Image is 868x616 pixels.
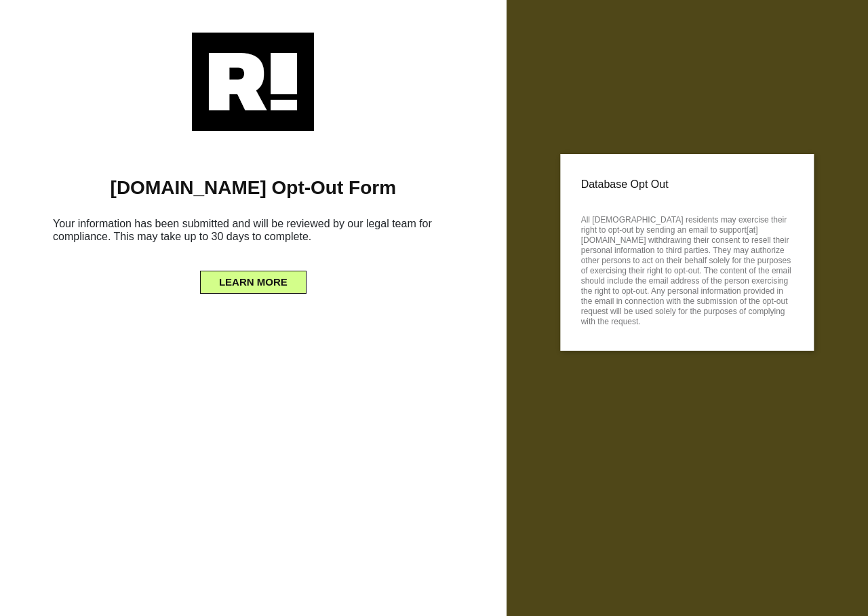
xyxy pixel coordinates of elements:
[192,33,314,131] img: Retention.com
[200,273,307,284] a: LEARN MORE
[200,271,307,294] button: LEARN MORE
[20,212,486,254] h6: Your information has been submitted and will be reviewed by our legal team for compliance. This m...
[581,174,793,195] p: Database Opt Out
[20,176,486,199] h1: [DOMAIN_NAME] Opt-Out Form
[581,211,793,327] p: All [DEMOGRAPHIC_DATA] residents may exercise their right to opt-out by sending an email to suppo...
